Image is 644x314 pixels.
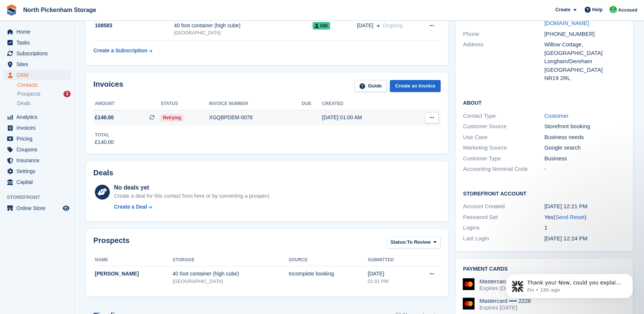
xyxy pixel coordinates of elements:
[553,214,586,220] span: ( )
[4,27,71,37] a: menu
[114,183,270,192] div: No deals yet
[544,74,626,83] div: NR19 2RL
[16,123,61,133] span: Invoices
[544,144,626,152] div: Google search
[4,112,71,122] a: menu
[20,4,99,16] a: North Pickenham Storage
[7,194,74,201] span: Storefront
[544,30,626,39] div: [PHONE_NUMBER]
[16,155,61,166] span: Insurance
[618,6,637,14] span: Account
[368,270,413,278] div: [DATE]
[93,254,172,266] th: Name
[4,133,71,144] a: menu
[357,22,373,30] span: [DATE]
[463,213,544,222] div: Password Set
[174,30,312,36] div: [GEOGRAPHIC_DATA]
[4,70,71,80] a: menu
[209,114,302,121] div: XGQBPDEM-0078
[289,254,368,266] th: Source
[544,235,588,241] time: 2025-09-17 11:24:56 UTC
[4,177,71,187] a: menu
[95,132,114,138] div: Total
[114,203,270,211] a: Create a Deal
[16,112,61,122] span: Analytics
[93,47,147,55] div: Create a Subscription
[93,169,113,177] h2: Deals
[93,80,123,92] h2: Invoices
[463,165,544,173] div: Accounting Nominal Code
[544,122,626,131] div: Storefront booking
[93,44,152,58] a: Create a Subscription
[544,113,569,119] a: Customer
[4,166,71,176] a: menu
[463,234,544,243] div: Last Login
[161,114,183,121] span: Retrying
[93,98,161,110] th: Amount
[16,37,61,48] span: Tasks
[544,133,626,142] div: Business needs
[544,224,626,232] div: 1
[463,144,544,152] div: Marketing Source
[390,80,441,92] a: Create an Invoice
[463,154,544,163] div: Customer Type
[93,22,174,30] div: 108583
[463,224,544,232] div: Logins
[592,6,603,13] span: Help
[479,285,531,292] div: Expires [DATE]
[368,254,413,266] th: Submitted
[16,59,61,70] span: Sites
[17,81,71,89] a: Contacts
[114,203,147,211] div: Create a Deal
[4,37,71,48] a: menu
[6,4,17,16] img: stora-icon-8386f47178a22dfd0bd8f6a31ec36ba5ce8667c1dd55bd0f319d3a0aa187defe.svg
[289,270,368,278] div: Incomplete booking
[16,27,61,37] span: Home
[17,90,40,98] span: Prospects
[391,238,407,246] span: Status:
[463,202,544,211] div: Account Created
[63,91,71,97] div: 3
[17,90,71,98] a: Prospects 3
[4,155,71,166] a: menu
[312,22,330,30] span: 045
[544,57,626,66] div: Longham/Dereham
[354,80,387,92] a: Guide
[555,214,584,220] a: Send Reset
[62,204,71,213] a: Preview store
[609,6,617,13] img: Chris Gulliver
[463,30,544,39] div: Phone
[463,99,625,106] h2: About
[463,278,475,290] img: Mastercard Logo
[555,6,570,13] span: Create
[322,98,407,110] th: Created
[463,266,625,272] h2: Payment cards
[16,133,61,144] span: Pricing
[16,144,61,155] span: Coupons
[16,166,61,176] span: Settings
[17,100,31,107] span: Deals
[16,177,61,187] span: Capital
[544,40,626,57] div: Willow Cottage, [GEOGRAPHIC_DATA]
[495,258,644,310] iframe: Intercom notifications message
[17,99,71,107] a: Deals
[174,22,312,30] div: 40 foot container (high cube)
[172,254,289,266] th: Storage
[322,114,407,121] div: [DATE] 01:00 AM
[544,213,626,222] div: Yes
[463,298,475,310] img: Mastercard Logo
[161,98,209,110] th: Status
[16,70,61,80] span: CRM
[16,48,61,59] span: Subscriptions
[172,270,289,278] div: 40 foot container (high cube)
[383,22,402,28] span: Ongoing
[407,238,430,246] span: To Review
[463,122,544,131] div: Customer Source
[95,270,172,278] div: [PERSON_NAME]
[95,138,114,146] div: £140.00
[479,298,531,304] div: Mastercard •••• 2228
[463,190,625,197] h2: Storefront Account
